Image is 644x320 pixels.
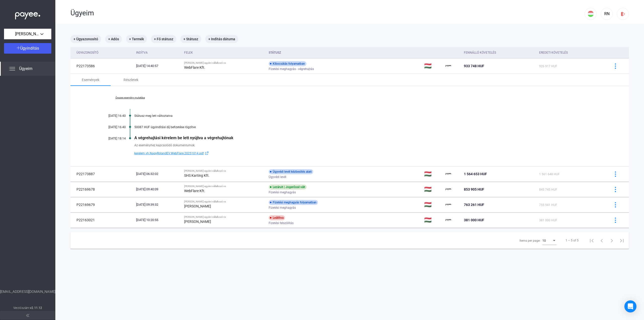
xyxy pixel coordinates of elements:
[184,204,211,208] strong: [PERSON_NAME]
[184,169,265,172] div: [PERSON_NAME] egyéni vállalkozó vs
[269,200,318,205] div: Fizetési meghagyás folyamatban
[136,50,180,56] div: Indítva
[124,77,138,83] div: Részletek
[607,235,617,245] button: Next page
[70,212,134,228] td: P22163021
[539,172,560,176] span: 1 561 648 HUF
[105,35,122,43] mat-chip: + Adós
[269,185,307,190] div: Lezárult | Jogerőssé vált
[601,8,613,20] button: RN
[184,173,210,177] strong: SHS Karting Kft.
[613,63,618,69] img: more-blue
[446,202,452,208] img: payee-logo
[610,169,621,179] button: more-blue
[539,50,568,56] div: Eredeti követelés
[613,202,618,207] img: more-blue
[15,31,40,37] span: [PERSON_NAME] egyéni vállalkozó
[422,197,444,212] td: 🇭🇺
[76,50,98,56] div: Ügyazonosító
[610,184,621,195] button: more-blue
[269,220,294,226] span: Fizetési felszólítás
[597,235,607,245] button: Previous page
[539,50,604,56] div: Eredeti követelés
[184,50,193,56] div: Felek
[96,114,126,118] div: [DATE] 16:40
[134,143,604,148] div: Az eseményhez kapcsolódó dokumentumok:
[70,182,134,197] td: P22169678
[587,235,597,245] button: First page
[464,218,484,222] span: 381 000 HUF
[610,61,621,71] button: more-blue
[267,47,422,58] th: Státusz
[613,171,618,177] img: more-blue
[20,46,39,51] span: Ügyindítás
[204,151,210,155] img: external-link-blue
[184,61,265,64] div: [PERSON_NAME] egyéni vállalkozó vs
[446,63,452,69] img: payee-logo
[539,64,557,68] span: 926 917 HUF
[82,77,99,83] div: Események
[542,237,556,243] mat-select: Items per page:
[184,216,265,219] div: [PERSON_NAME] egyéni vállalkozó vs
[76,50,132,56] div: Ügyazonosító
[269,215,285,220] div: Leállítva
[539,188,557,191] span: 845 745 HUF
[134,114,604,118] div: Státusz meg lett változtatva
[70,166,134,182] td: P22173887
[464,64,484,68] span: 933 748 HUF
[134,150,204,156] span: kerelem.vh.NagyRolandEV.WebFlare.20251014.pdf
[585,8,597,20] button: HU
[542,239,546,242] span: 10
[184,220,211,224] strong: [PERSON_NAME]
[446,186,452,192] img: payee-logo
[539,219,557,222] span: 381 000 HUF
[4,29,51,39] button: [PERSON_NAME] egyéni vállalkozó
[205,35,238,43] mat-chip: + Indítás dátuma
[30,306,42,310] strong: v2.11.12
[464,187,484,191] span: 853 905 HUF
[151,35,176,43] mat-chip: + Fő státusz
[9,66,15,72] img: list.svg
[136,218,180,223] div: [DATE] 10:20:55
[422,212,444,228] td: 🇭🇺
[269,205,296,211] span: Fizetési meghagyás
[17,46,20,50] img: plus-white.svg
[184,185,265,188] div: [PERSON_NAME] egyéni vállalkozó vs
[70,58,134,74] td: P22173586
[26,314,29,317] img: arrow-double-left-grey.svg
[184,65,205,69] strong: WebFlare Kft.
[70,35,101,43] mat-chip: + Ügyazonosító
[422,166,444,182] td: 🇭🇺
[566,237,579,243] div: 1 – 5 of 5
[134,125,604,129] div: 50087 HUF ügyindítási díj befizetése rögzítve
[610,215,621,225] button: more-blue
[613,218,618,223] img: more-blue
[136,171,180,176] div: [DATE] 06:32:02
[613,187,618,192] img: more-blue
[136,202,180,207] div: [DATE] 09:39:32
[446,171,452,177] img: payee-logo
[19,66,32,72] span: Ügyeim
[422,58,444,74] td: 🇭🇺
[184,50,265,56] div: Felek
[269,61,306,66] div: Kibocsátás folyamatban
[588,11,594,17] img: HU
[70,197,134,212] td: P22169679
[4,43,51,54] button: Ügyindítás
[539,203,557,207] span: 755 941 HUF
[617,235,627,245] button: Last page
[624,300,636,312] div: Open Intercom Messenger
[446,217,452,223] img: payee-logo
[617,8,629,20] button: logout-red
[610,199,621,210] button: more-blue
[136,50,148,56] div: Indítva
[464,50,535,56] div: Fennálló követelés
[134,135,604,140] div: A végrehajtási kérelem be lett nyújtva a végrehajtónak
[96,96,165,99] a: Összes esemény mutatása
[620,11,626,17] img: logout-red
[180,35,201,43] mat-chip: + Státusz
[96,137,126,140] div: [DATE] 18:14
[96,125,126,129] div: [DATE] 16:40
[519,238,540,244] div: Items per page:
[602,11,611,17] div: RN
